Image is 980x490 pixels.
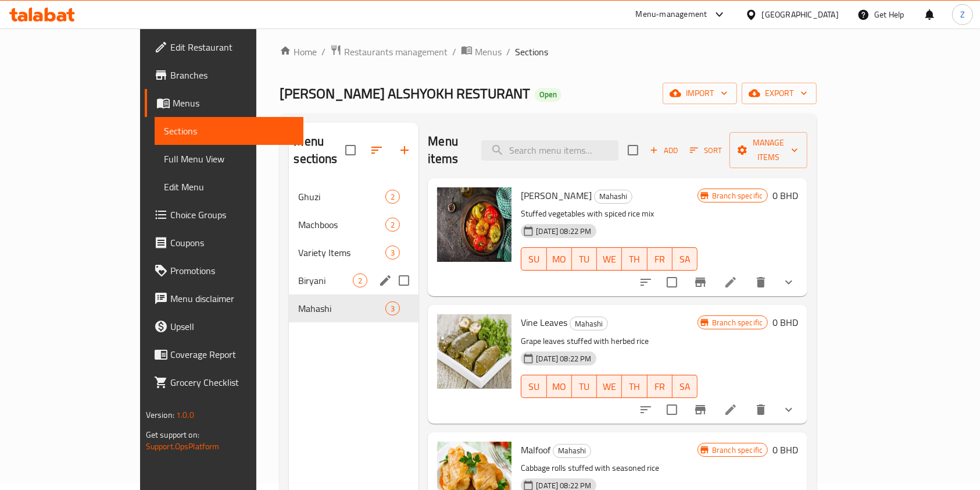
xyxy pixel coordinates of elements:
button: Manage items [729,132,807,168]
span: 2 [386,191,399,203]
button: show more [775,396,803,424]
span: Edit Menu [164,180,295,194]
a: Grocery Checklist [145,368,304,396]
button: WE [597,247,622,271]
div: items [385,190,400,204]
div: Ghuzi2 [289,183,419,211]
li: / [506,45,510,59]
div: Mahashi3 [289,294,419,322]
span: Coverage Report [170,347,295,361]
button: FR [648,247,673,271]
span: MO [552,251,567,268]
button: Add section [391,136,419,164]
span: Menus [475,45,502,59]
a: Promotions [145,257,304,285]
span: Vine Leaves [521,314,567,331]
a: Coupons [145,229,304,257]
span: WE [602,378,617,395]
button: Branch-specific-item [686,396,714,424]
span: 2 [353,275,367,286]
span: SA [677,251,693,268]
a: Choice Groups [145,201,304,229]
span: Add item [645,141,682,159]
button: SA [673,247,698,271]
a: Edit menu item [724,403,738,417]
span: TU [577,251,592,268]
div: items [353,274,367,287]
button: delete [747,268,775,296]
span: Select all sections [338,138,363,162]
a: Edit Restaurant [145,33,304,61]
button: MO [547,247,572,271]
span: Add [648,144,679,157]
button: sort-choices [632,268,660,296]
nav: Menu sections [289,178,419,327]
a: Menu disclaimer [145,285,304,313]
button: Add [645,141,682,159]
span: [PERSON_NAME] [521,187,592,204]
span: Select section [621,138,645,162]
button: FR [648,375,673,398]
span: Variety Items [298,246,385,260]
div: items [385,301,400,315]
svg: Show Choices [782,275,796,289]
nav: breadcrumb [280,44,817,59]
button: Branch-specific-item [686,268,714,296]
span: Select to update [660,397,684,422]
a: Branches [145,61,304,89]
div: Variety Items3 [289,239,419,267]
a: Full Menu View [155,145,304,173]
span: Sort sections [363,136,391,164]
span: Biryani [298,274,353,287]
h6: 0 BHD [772,442,798,458]
a: Edit menu item [724,275,738,289]
span: Manage items [739,136,798,165]
span: Full Menu View [164,152,295,166]
span: [DATE] 08:22 PM [531,353,596,364]
img: Mahashi Mashakala [437,187,512,262]
span: export [751,86,807,101]
span: Mahashi [298,301,385,315]
span: TU [577,378,592,395]
span: Sort [690,144,722,157]
span: Sections [515,45,548,59]
button: SU [521,375,546,398]
span: Branch specific [707,190,767,201]
span: 2 [386,219,399,230]
span: FR [652,251,668,268]
button: show more [775,268,803,296]
span: [PERSON_NAME] ALSHYOKH RESTURANT [280,80,530,106]
span: Mahashi [570,317,607,331]
span: TH [627,378,642,395]
button: sort-choices [632,396,660,424]
span: WE [602,251,617,268]
span: Restaurants management [344,45,448,59]
span: Sort items [682,141,729,159]
span: Menus [173,96,295,110]
div: Ghuzi [298,190,385,204]
span: Promotions [170,264,295,278]
button: Sort [687,141,725,159]
span: Malfoof [521,441,550,459]
button: TU [572,375,597,398]
span: Edit Restaurant [170,40,295,54]
span: Upsell [170,319,295,333]
button: import [663,83,737,104]
a: Upsell [145,313,304,340]
a: Sections [155,117,304,145]
img: Vine Leaves [437,314,512,389]
span: Mahashi [595,190,632,203]
span: import [672,86,728,101]
span: [DATE] 08:22 PM [531,226,596,237]
button: TH [622,375,647,398]
span: Mahashi [553,444,591,457]
span: SA [677,378,693,395]
h6: 0 BHD [772,314,798,331]
a: Restaurants management [330,44,448,59]
div: Machboos2 [289,211,419,239]
span: Z [960,8,965,21]
div: Machboos [298,218,385,232]
li: / [452,45,456,59]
